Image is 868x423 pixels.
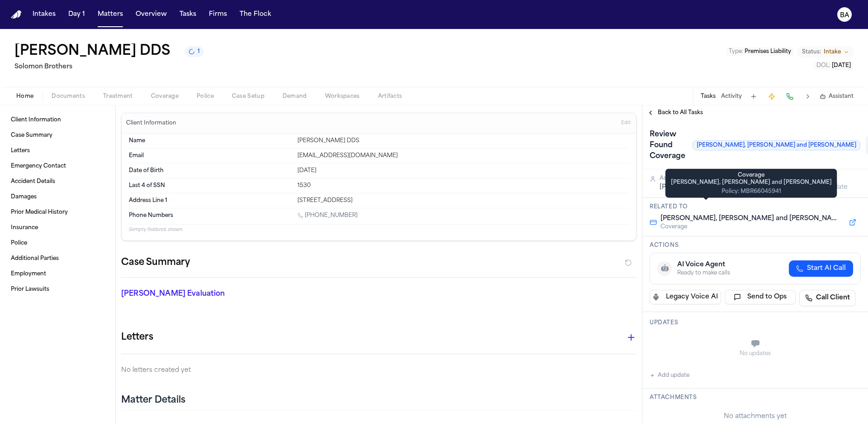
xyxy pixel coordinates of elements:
button: 1 active task [185,46,203,57]
span: Case Setup [232,93,264,100]
h2: Matter Details [121,394,185,407]
span: Phone Numbers [129,212,173,219]
div: 1530 [297,182,629,189]
a: Prior Medical History [7,205,108,220]
span: Premises Liability [745,49,791,54]
a: Insurance [7,221,108,235]
a: Client Information [7,113,108,127]
button: Firms [205,6,231,23]
p: 5 empty fields not shown. [129,226,629,233]
div: Ready to make calls [677,269,730,277]
span: [DATE] [832,63,851,68]
button: Add Task [747,90,760,103]
a: Police [7,236,108,250]
img: Finch Logo [11,10,22,19]
button: Make a Call [783,90,796,103]
a: Home [11,10,22,19]
dt: Date of Birth [129,167,292,174]
button: Tasks [701,93,716,100]
span: 1 [198,48,200,55]
button: Send to Ops [725,290,796,304]
a: Additional Parties [7,251,108,266]
a: Case Summary [7,128,108,143]
span: [PERSON_NAME], [PERSON_NAME] and [PERSON_NAME] [693,140,860,150]
button: Back to All Tasks [642,109,708,116]
span: Coverage [151,93,179,100]
h1: Review Found Coverage [646,127,689,163]
div: AI Voice Agent [677,260,730,269]
button: Activity [721,93,742,100]
span: Coverage [660,223,841,231]
a: Letters [7,144,108,158]
dt: Name [129,137,292,144]
span: Artifacts [378,93,402,100]
h3: Actions [650,242,861,249]
span: Back to All Tasks [658,109,703,116]
span: Edit [621,120,631,126]
div: [EMAIL_ADDRESS][DOMAIN_NAME] [297,152,629,159]
button: Assistant [820,93,854,100]
button: Change status from Intake [797,47,854,58]
dt: Last 4 of SSN [129,182,292,189]
div: No updates [650,350,861,357]
span: Documents [52,93,85,100]
p: [PERSON_NAME] Evaluation [121,288,286,299]
h1: Letters [121,330,153,345]
span: [PERSON_NAME], [PERSON_NAME] and [PERSON_NAME] [660,214,841,223]
h3: Attachments [650,394,861,401]
div: [PERSON_NAME], [PERSON_NAME] and [PERSON_NAME] [671,179,832,186]
h2: Solomon Brothers [14,62,203,72]
h1: [PERSON_NAME] DDS [14,43,170,60]
span: Assistant [829,93,854,100]
span: Home [16,93,33,100]
p: No letters created yet [121,365,637,376]
span: Intake [824,48,841,56]
h3: Updates [650,319,861,327]
button: Create Immediate Task [765,90,778,103]
button: Day 1 [65,6,89,23]
div: [DATE] [297,167,629,174]
h3: Client Information [124,120,178,127]
span: Workspaces [325,93,360,100]
span: 🤖 [661,264,669,273]
div: [PERSON_NAME] DDS [297,137,629,144]
button: Intakes [29,6,59,23]
button: Edit Type: Premises Liability [726,47,794,56]
a: Damages [7,190,108,204]
button: Edit [618,116,633,130]
span: Demand [283,93,307,100]
div: Policy: MBR66045941 [671,188,832,195]
a: Employment [7,267,108,281]
a: Accident Details [7,174,108,189]
h2: Case Summary [121,255,190,270]
button: Tasks [176,6,200,23]
button: Legacy Voice AI [650,290,721,304]
span: Status: [802,48,821,56]
span: DOL : [816,63,830,68]
button: Matters [94,6,127,23]
div: No attachments yet [650,412,861,421]
button: Add update [650,370,689,381]
div: [STREET_ADDRESS] [297,197,629,204]
button: Edit matter name [14,43,170,60]
dt: Address Line 1 [129,197,292,204]
button: Edit DOL: 1972-04-08 [814,61,854,70]
span: Type : [729,49,743,54]
span: Start AI Call [807,264,846,273]
a: Prior Lawsuits [7,282,108,297]
a: Overview [132,6,170,23]
button: The Flock [236,6,275,23]
a: Call Client [799,290,856,306]
a: Call 1 (323) 334-2421 [297,212,358,219]
a: Emergency Contact [7,159,108,173]
div: Coverage [671,172,832,179]
dt: Email [129,152,292,159]
h3: Related to [650,203,861,211]
button: Start AI Call [789,260,853,277]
